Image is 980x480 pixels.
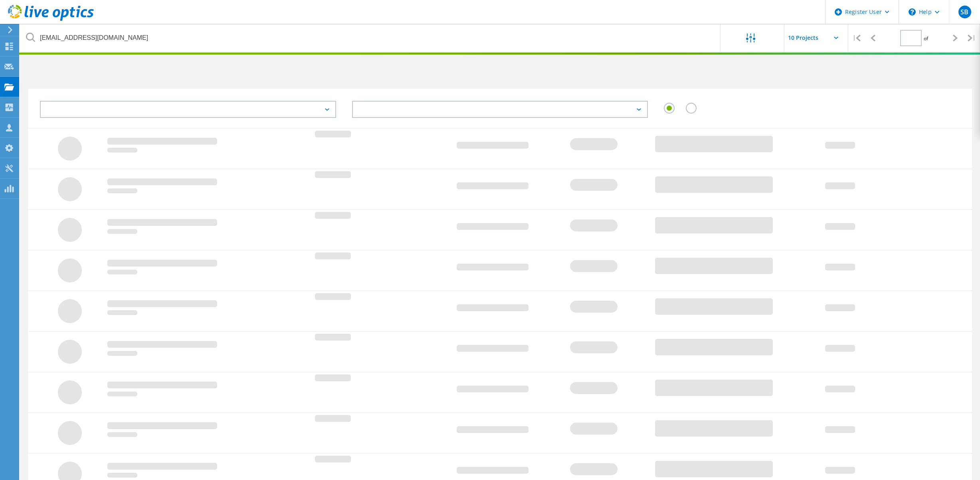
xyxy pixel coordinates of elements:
span: SB [960,9,968,15]
a: Live Optics Dashboard [8,17,94,22]
svg: \n [909,8,916,16]
input: undefined [20,24,721,52]
span: of [924,35,928,42]
div: | [848,24,865,52]
div: | [964,24,980,52]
